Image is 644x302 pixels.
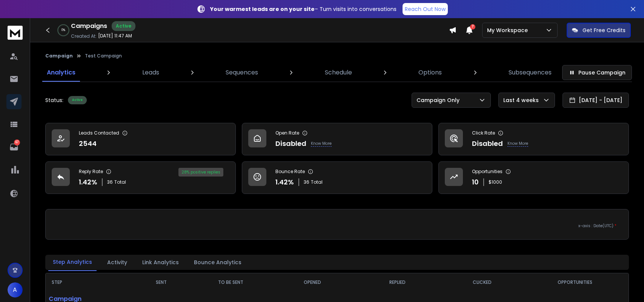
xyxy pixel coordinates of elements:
[418,68,442,77] p: Options
[48,254,97,271] button: Step Analytics
[507,141,528,147] p: Know More
[226,68,258,77] p: Sequences
[142,68,159,77] p: Leads
[42,63,80,82] a: Analytics
[112,21,135,31] div: Active
[8,282,23,297] button: A
[45,123,236,155] a: Leads Contacted2544
[563,93,629,108] button: [DATE] - [DATE]
[189,254,246,271] button: Bounce Analytics
[443,273,521,291] th: CLICKED
[509,68,552,77] p: Subsequences
[58,223,616,229] p: x-axis : Date(UTC)
[311,141,332,147] p: Know More
[79,130,119,136] p: Leads Contacted
[472,138,503,149] p: Disabled
[438,123,629,155] a: Click RateDisabledKnow More
[8,26,23,40] img: logo
[503,96,542,104] p: Last 4 weeks
[71,22,107,31] h1: Campaigns
[61,28,65,33] p: 0 %
[98,33,132,39] p: [DATE] 11:47 AM
[210,5,397,13] p: – Turn visits into conversations
[472,130,495,136] p: Click Rate
[583,26,626,34] p: Get Free Credits
[438,161,629,194] a: Opportunities10$1000
[103,254,132,271] button: Activity
[414,63,446,82] a: Options
[107,179,113,185] span: 36
[138,254,183,271] button: Link Analytics
[567,23,631,38] button: Get Free Credits
[114,179,126,185] span: Total
[304,179,309,185] span: 36
[79,177,97,187] p: 1.42 %
[489,179,502,185] p: $ 1000
[504,63,556,82] a: Subsequences
[221,63,263,82] a: Sequences
[472,177,479,187] p: 10
[275,177,294,187] p: 1.42 %
[210,5,315,13] strong: Your warmest leads are on your site
[45,161,236,194] a: Reply Rate1.42%36Total28% positive replies
[562,65,632,80] button: Pause Campaign
[71,33,97,39] p: Created At:
[68,96,87,104] div: Active
[242,161,432,194] a: Bounce Rate1.42%36Total
[6,139,22,155] a: 67
[135,273,188,291] th: SENT
[417,96,463,104] p: Campaign Only
[275,130,299,136] p: Open Rate
[138,63,164,82] a: Leads
[311,179,323,185] span: Total
[178,168,223,177] div: 28 % positive replies
[274,273,352,291] th: OPENED
[275,169,305,175] p: Bounce Rate
[45,96,63,104] p: Status:
[79,138,97,149] p: 2544
[188,273,273,291] th: TO BE SENT
[275,138,306,149] p: Disabled
[320,63,357,82] a: Schedule
[351,273,443,291] th: REPLIED
[79,169,103,175] p: Reply Rate
[14,139,20,146] p: 67
[47,68,75,77] p: Analytics
[405,5,446,13] p: Reach Out Now
[521,273,629,291] th: OPPORTUNITIES
[242,123,432,155] a: Open RateDisabledKnow More
[403,3,448,15] a: Reach Out Now
[325,68,352,77] p: Schedule
[487,26,531,34] p: My Workspace
[470,24,475,29] span: 7
[46,273,135,291] th: STEP
[85,53,122,59] p: Test Campaign
[472,169,503,175] p: Opportunities
[45,53,73,59] button: Campaign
